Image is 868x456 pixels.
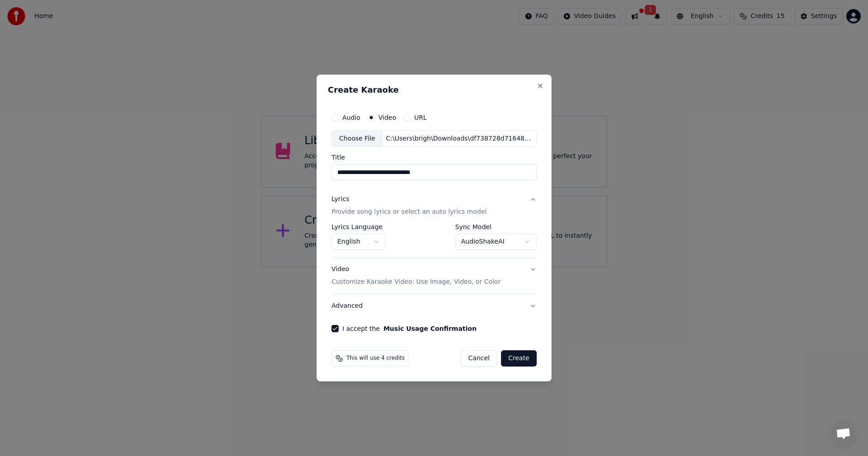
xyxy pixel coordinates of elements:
[383,325,476,332] button: I accept the
[331,188,537,224] button: LyricsProvide song lyrics or select an auto lyrics model
[382,134,536,143] div: C:\Users\brigh\Downloads\df738728d71648b0a0f18d055605cc27.mp4
[331,208,486,217] p: Provide song lyrics or select an auto lyrics model
[331,258,537,294] button: VideoCustomize Karaoke Video: Use Image, Video, or Color
[342,114,360,121] label: Audio
[455,224,537,230] label: Sync Model
[331,224,537,258] div: LyricsProvide song lyrics or select an auto lyrics model
[331,294,537,318] button: Advanced
[332,131,382,147] div: Choose File
[501,350,537,367] button: Create
[342,325,476,332] label: I accept the
[331,277,500,287] p: Customize Karaoke Video: Use Image, Video, or Color
[331,195,349,204] div: Lyrics
[331,155,537,161] label: Title
[378,114,396,121] label: Video
[346,355,405,362] span: This will use 4 credits
[331,224,386,230] label: Lyrics Language
[461,350,497,367] button: Cancel
[328,86,540,94] h2: Create Karaoke
[331,265,500,287] div: Video
[414,114,427,121] label: URL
